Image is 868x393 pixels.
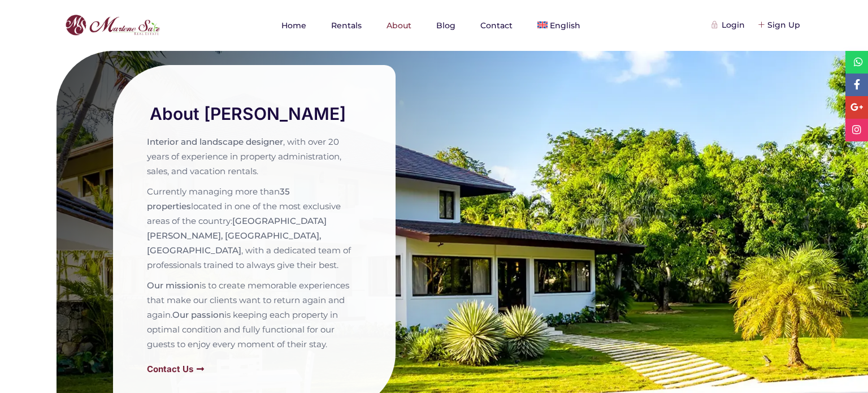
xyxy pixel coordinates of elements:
[550,20,580,31] span: English
[150,105,359,123] h2: About [PERSON_NAME]
[147,136,283,147] strong: Interior and landscape designer
[172,309,224,320] strong: Our passion
[147,135,362,179] p: , with over 20 years of experience in property administration, sales, and vacation rentals.
[147,280,199,291] strong: Our mission
[147,365,205,373] a: Contact Us
[147,278,362,352] p: is to create memorable experiences that make our clients want to return again and again. is keepi...
[62,12,163,39] img: logo
[147,365,193,373] span: Contact Us
[713,19,745,31] div: Login
[147,215,327,256] strong: [GEOGRAPHIC_DATA][PERSON_NAME], [GEOGRAPHIC_DATA], [GEOGRAPHIC_DATA]
[759,19,800,31] div: Sign Up
[147,184,362,273] p: Currently managing more than located in one of the most exclusive areas of the country: , with a ...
